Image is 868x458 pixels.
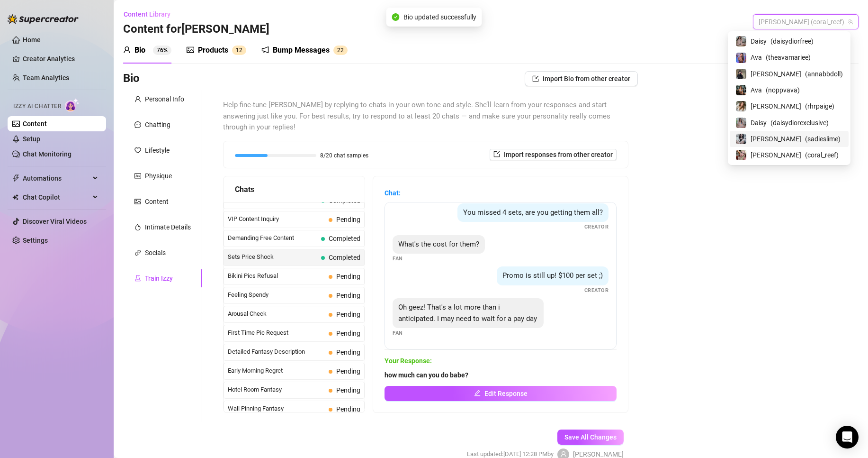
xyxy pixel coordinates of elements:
[235,183,254,195] span: Chats
[236,47,239,54] span: 1
[736,134,746,144] img: Sadie
[145,222,191,232] div: Intimate Details
[336,367,360,375] span: Pending
[848,19,853,25] span: team
[766,52,811,63] span: ( theavamariee )
[329,235,360,242] span: Completed
[502,271,603,280] span: Promo is still up! $100 per set ;)
[123,22,269,37] h3: Content for [PERSON_NAME]
[333,46,348,55] sup: 22
[228,347,325,357] span: Detailed Fantasy Description
[23,190,90,205] span: Chat Copilot
[564,433,617,441] span: Save All Changes
[329,197,360,204] span: Completed
[736,36,746,46] img: Daisy
[134,173,141,179] span: idcard
[12,194,18,201] img: Chat Copilot
[805,134,841,144] span: ( sadieslime )
[145,171,172,181] div: Physique
[145,94,184,104] div: Personal Info
[337,47,340,54] span: 2
[805,101,834,111] span: ( rhrpaige )
[145,247,166,258] div: Socials
[228,366,325,376] span: Early Morning Regret
[239,47,242,54] span: 2
[340,47,344,54] span: 2
[336,216,360,223] span: Pending
[223,100,628,133] span: Help fine-tune [PERSON_NAME] by replying to chats in your own tone and style. She’ll learn from y...
[836,426,859,449] div: Open Intercom Messenger
[736,53,746,63] img: Ava
[228,252,317,262] span: Sets Price Shock
[336,292,360,299] span: Pending
[228,404,325,413] span: Wall Pinning Fantasy
[187,46,194,54] span: picture
[474,390,481,396] span: edit
[145,196,169,207] div: Content
[490,149,617,160] button: Import responses from other creator
[134,121,141,128] span: message
[134,96,141,102] span: user
[385,386,617,401] button: Edit Response
[123,46,131,54] span: user
[134,45,145,56] div: Bio
[385,189,401,197] strong: Chat:
[766,85,800,95] span: ( noppvava )
[23,120,47,128] a: Content
[336,273,360,280] span: Pending
[336,386,360,394] span: Pending
[751,150,801,160] span: [PERSON_NAME]
[385,357,432,365] strong: Your Response:
[228,309,325,319] span: Arousal Check
[145,273,173,284] div: Train Izzy
[770,118,829,128] span: ( daisydiorexclusive )
[398,303,537,323] span: Oh geez! That's a lot more than i anticipated. I may need to wait for a pay day
[484,390,528,397] span: Edit Response
[336,348,360,356] span: Pending
[134,224,141,230] span: fire
[145,119,170,130] div: Chatting
[493,151,500,157] span: import
[23,36,41,44] a: Home
[805,69,843,79] span: ( annabbdoll )
[134,275,141,282] span: experiment
[228,271,325,281] span: Bikini Pics Refusal
[198,45,228,56] div: Products
[751,36,767,46] span: Daisy
[228,214,325,224] span: VIP Content Inquiry
[273,45,330,56] div: Bump Messages
[385,371,468,379] strong: how much can you do babe?
[736,85,746,95] img: Ava
[228,385,325,394] span: Hotel Room Fantasy
[393,329,403,337] span: Fan
[532,75,539,82] span: import
[751,52,762,63] span: Ava
[736,150,746,160] img: Anna
[13,102,61,111] span: Izzy AI Chatter
[336,330,360,337] span: Pending
[23,150,72,158] a: Chat Monitoring
[560,451,567,458] span: user
[736,118,746,128] img: Daisy
[525,71,638,86] button: Import Bio from other creator
[759,15,853,29] span: Anna (coral_reef)
[751,118,767,128] span: Daisy
[228,290,325,300] span: Feeling Spendy
[23,51,98,66] a: Creator Analytics
[8,14,79,24] img: logo-BBDzfeDw.svg
[736,69,746,79] img: Anna
[543,75,630,82] span: Import Bio from other creator
[751,69,801,79] span: [PERSON_NAME]
[23,135,40,143] a: Setup
[770,36,814,46] span: ( daisydiorfree )
[23,237,48,244] a: Settings
[23,171,90,186] span: Automations
[504,151,613,158] span: Import responses from other creator
[123,71,140,86] h3: Bio
[232,46,246,55] sup: 12
[134,198,141,205] span: picture
[403,12,476,22] span: Bio updated successfully
[336,405,360,413] span: Pending
[153,46,171,55] sup: 76%
[329,254,360,261] span: Completed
